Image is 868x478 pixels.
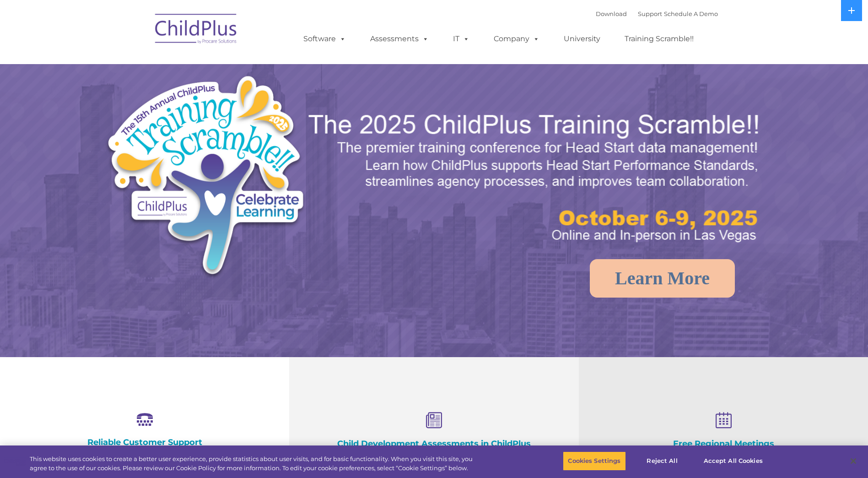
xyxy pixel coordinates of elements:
[30,455,477,473] div: This website uses cookies to create a better user experience, provide statistics about user visit...
[664,10,718,17] a: Schedule A Demo
[485,30,549,48] a: Company
[563,451,625,471] button: Cookies Settings
[843,451,863,471] button: Close
[294,30,355,48] a: Software
[444,30,479,48] a: IT
[625,439,822,449] h4: Free Regional Meetings
[634,451,691,471] button: Reject All
[361,30,438,48] a: Assessments
[699,451,768,471] button: Accept All Cookies
[151,7,242,53] img: ChildPlus by Procare Solutions
[596,10,718,17] font: |
[596,10,627,17] a: Download
[615,30,703,48] a: Training Scramble!!
[590,259,735,298] a: Learn More
[46,437,243,447] h4: Reliable Customer Support
[638,10,662,17] a: Support
[555,30,609,48] a: University
[335,439,533,449] h4: Child Development Assessments in ChildPlus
